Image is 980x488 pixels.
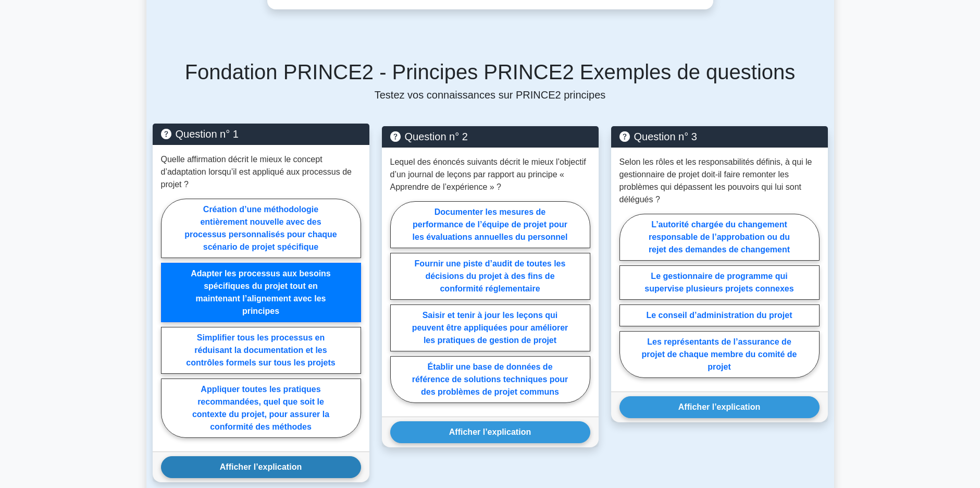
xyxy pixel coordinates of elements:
[634,131,697,142] font: Question n° 3
[390,201,590,248] label: Documenter les mesures de performance de l’équipe de projet pour les évaluations annuelles du per...
[390,253,590,300] label: Fournir une piste d’audit de toutes les décisions du projet à des fins de conformité réglementaire
[390,156,590,193] p: Lequel des énoncés suivants décrit le mieux l’objectif d’un journal de leçons par rapport au prin...
[619,156,820,206] p: Selon les rôles et les responsabilités définis, à qui le gestionnaire de projet doit-il faire rem...
[161,456,361,478] button: Afficher l’explication
[161,153,361,191] p: Quelle affirmation décrit le mieux le concept d’adaptation lorsqu’il est appliqué aux processus d...
[161,199,361,258] label: Création d’une méthodologie entièrement nouvelle avec des processus personnalisés pour chaque scé...
[153,89,828,101] p: Testez vos connaissances sur PRINCE2 principes
[161,263,361,322] label: Adapter les processus aux besoins spécifiques du projet tout en maintenant l’alignement avec les ...
[619,331,820,378] label: Les représentants de l’assurance de projet de chaque membre du comité de projet
[619,214,820,261] label: L’autorité chargée du changement responsable de l’approbation ou du rejet des demandes de changement
[161,327,361,374] label: Simplifier tous les processus en réduisant la documentation et les contrôles formels sur tous les...
[390,304,590,351] label: Saisir et tenir à jour les leçons qui peuvent être appliquées pour améliorer les pratiques de ges...
[176,128,239,140] font: Question n° 1
[390,356,590,403] label: Établir une base de données de référence de solutions techniques pour des problèmes de projet com...
[390,421,590,443] button: Afficher l’explication
[153,59,828,84] h5: Fondation PRINCE2 - Principes PRINCE2 Exemples de questions
[619,304,820,326] label: Le conseil d’administration du projet
[405,131,468,142] font: Question n° 2
[619,265,820,300] label: Le gestionnaire de programme qui supervise plusieurs projets connexes
[161,379,361,438] label: Appliquer toutes les pratiques recommandées, quel que soit le contexte du projet, pour assurer la...
[619,396,820,418] button: Afficher l’explication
